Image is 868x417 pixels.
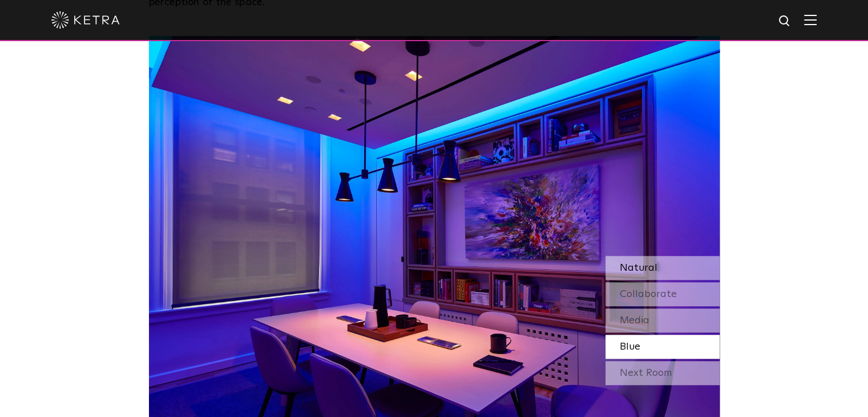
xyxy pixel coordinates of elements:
img: ketra-logo-2019-white [51,11,120,29]
span: Collaborate [620,289,677,299]
span: Media [620,315,649,326]
img: search icon [778,14,792,29]
span: Natural [620,263,657,273]
img: Hamburger%20Nav.svg [804,14,817,25]
span: Blue [620,342,640,352]
div: Next Room [605,361,720,385]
